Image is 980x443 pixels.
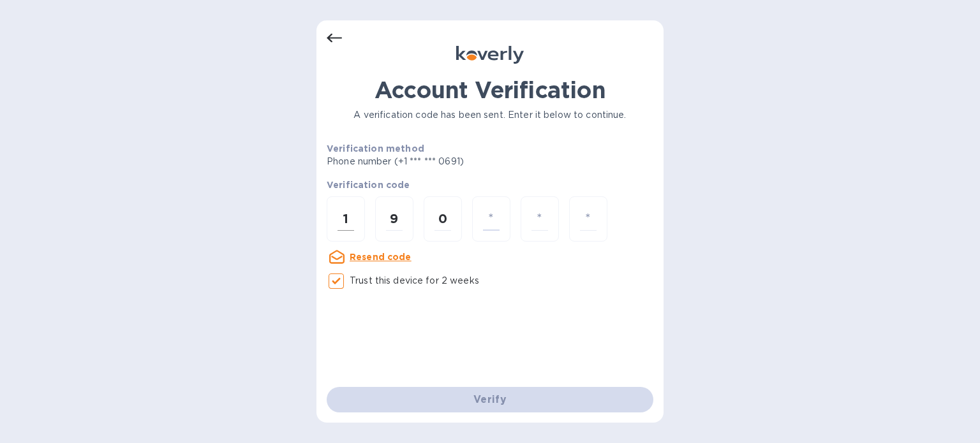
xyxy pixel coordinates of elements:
[327,143,424,154] b: Verification method
[327,108,653,122] p: A verification code has been sent. Enter it below to continue.
[327,178,653,191] p: Verification code
[327,155,561,168] p: Phone number (+1 *** *** 0691)
[350,274,479,287] p: Trust this device for 2 weeks
[327,76,653,103] h1: Account Verification
[350,252,412,262] u: Resend code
